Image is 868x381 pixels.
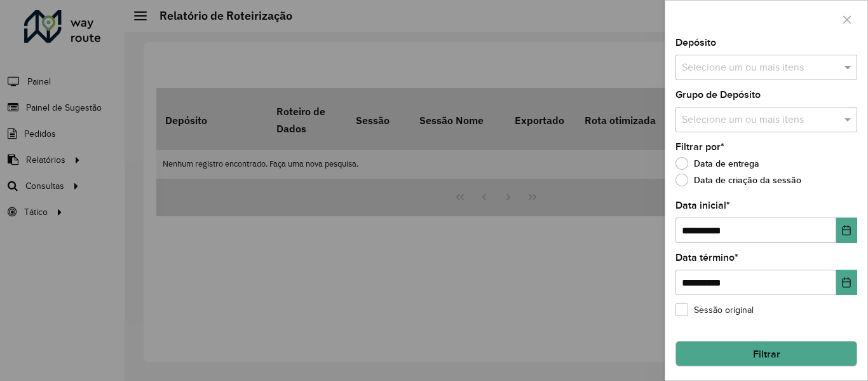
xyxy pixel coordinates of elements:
button: Escolha a data [836,270,857,295]
font: Depósito [675,37,716,48]
button: Filtrar [675,341,857,366]
button: Escolha a data [836,218,857,243]
font: Data de criação da sessão [694,175,801,185]
font: Data inicial [675,200,726,211]
font: Grupo de Depósito [675,89,761,100]
font: Sessão original [694,305,754,315]
font: Filtrar [753,349,780,359]
font: Data término [675,252,735,263]
font: Filtrar por [675,141,721,152]
font: Data de entrega [694,158,759,169]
